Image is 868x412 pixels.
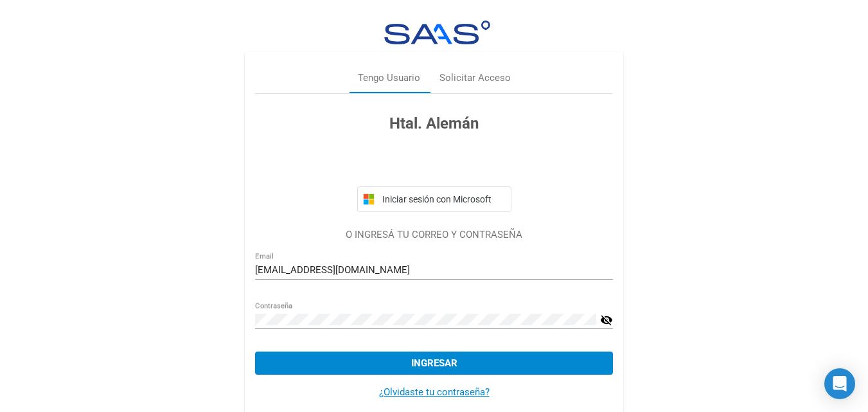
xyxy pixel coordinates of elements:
[439,71,511,85] div: Solicitar Acceso
[357,186,511,212] button: Iniciar sesión con Microsoft
[255,228,613,242] p: O INGRESÁ TU CORREO Y CONTRASEÑA
[411,357,457,369] span: Ingresar
[351,149,518,177] iframe: Botón Iniciar sesión con Google
[380,194,506,204] span: Iniciar sesión con Microsoft
[600,312,613,328] mat-icon: visibility_off
[379,386,490,398] a: ¿Olvidaste tu contraseña?
[255,352,613,375] button: Ingresar
[358,71,420,85] div: Tengo Usuario
[255,112,613,135] h3: Htal. Alemán
[824,368,855,399] div: Open Intercom Messenger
